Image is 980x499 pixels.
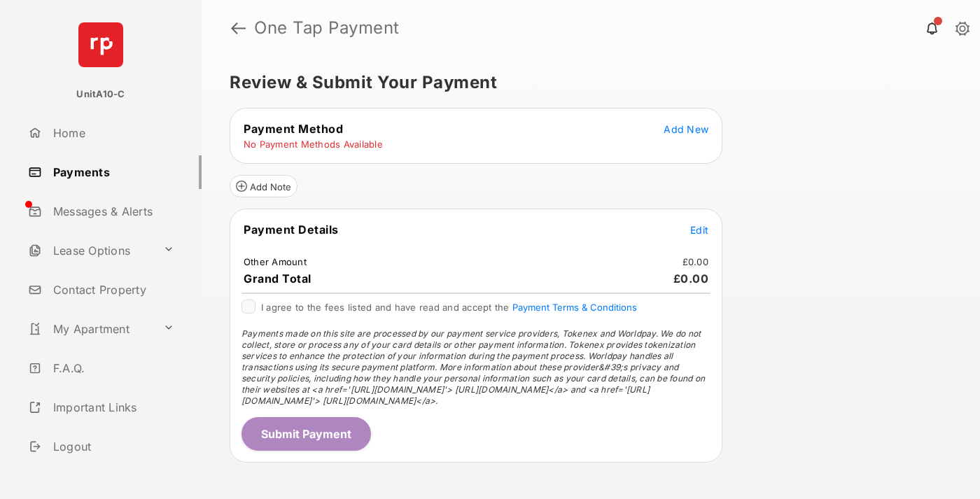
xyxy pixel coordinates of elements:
[664,122,708,136] button: Add New
[244,272,311,286] span: Grand Total
[22,234,157,267] a: Lease Options
[22,430,202,463] a: Logout
[22,351,202,385] a: F.A.Q.
[78,22,123,67] img: svg+xml;base64,PHN2ZyB4bWxucz0iaHR0cDovL3d3dy53My5vcmcvMjAwMC9zdmciIHdpZHRoPSI2NCIgaGVpZ2h0PSI2NC...
[244,223,339,237] span: Payment Details
[241,328,705,406] span: Payments made on this site are processed by our payment service providers, Tokenex and Worldpay. ...
[243,255,307,268] td: Other Amount
[673,272,709,286] span: £0.00
[230,74,941,91] h5: Review & Submit Your Payment
[241,417,371,451] button: Submit Payment
[230,175,297,197] button: Add Note
[22,273,202,307] a: Contact Property
[690,224,708,236] span: Edit
[243,138,384,150] td: No Payment Methods Available
[682,255,709,268] td: £0.00
[22,195,202,228] a: Messages & Alerts
[261,302,637,313] span: I agree to the fees listed and have read and accept the
[664,123,708,135] span: Add New
[76,87,125,101] p: UnitA10-C
[244,122,343,136] span: Payment Method
[22,391,180,424] a: Important Links
[254,20,400,36] strong: One Tap Payment
[22,155,202,189] a: Payments
[690,223,708,237] button: Edit
[22,312,157,346] a: My Apartment
[512,302,637,313] button: I agree to the fees listed and have read and accept the
[22,116,202,150] a: Home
